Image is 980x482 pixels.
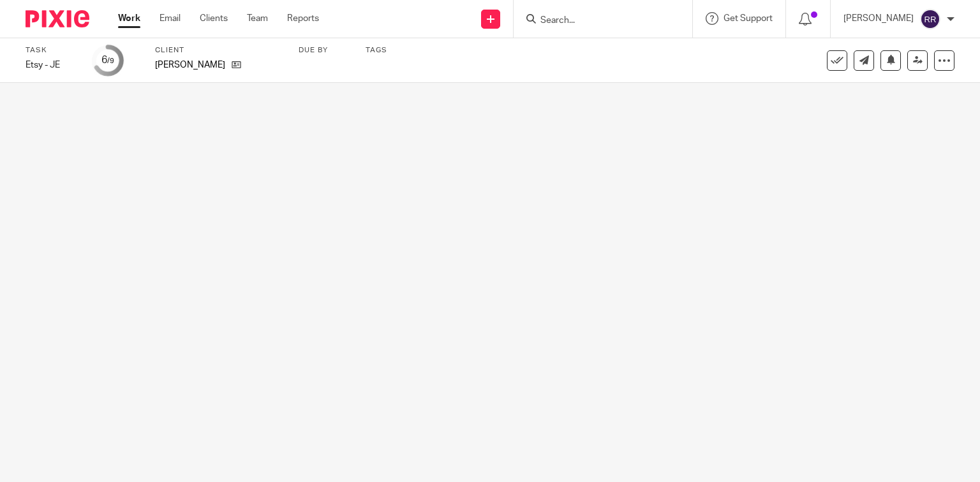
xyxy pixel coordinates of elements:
a: Work [118,12,140,25]
img: Pixie [26,10,89,27]
i: Open client page [232,60,241,69]
input: Search [539,15,654,27]
a: Email [160,12,181,25]
label: Task [26,45,77,55]
div: 6 [101,53,114,68]
img: svg%3E [920,9,940,29]
small: /9 [107,57,114,64]
p: [PERSON_NAME] [843,12,914,25]
label: Tags [366,45,387,55]
span: Jane Peyrouse [155,59,225,71]
a: Reports [287,12,319,25]
a: Team [247,12,268,25]
a: Clients [200,12,228,25]
span: Get Support [724,14,773,23]
p: [PERSON_NAME] [155,59,225,71]
label: Client [155,45,283,55]
div: Etsy - JE [26,59,77,71]
label: Due by [299,45,350,55]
